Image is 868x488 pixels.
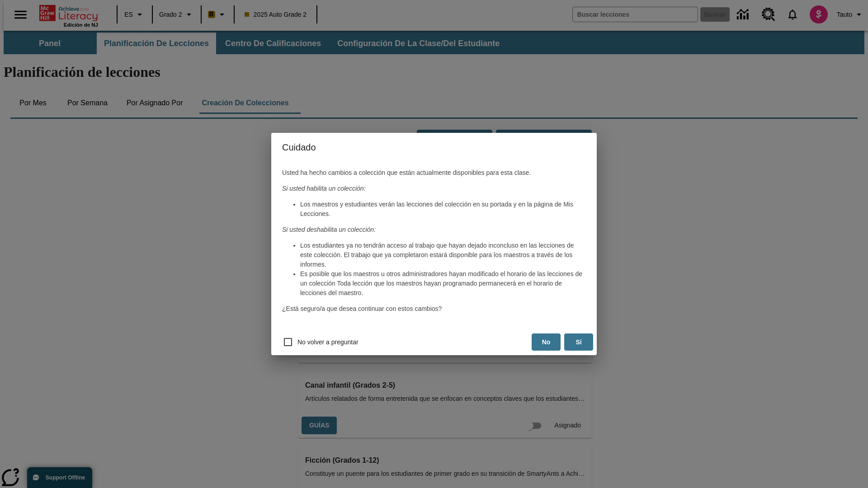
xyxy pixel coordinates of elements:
li: Los estudiantes ya no tendrán acceso al trabajo que hayan dejado inconcluso en las lecciones de e... [300,241,586,269]
li: Es posible que los maestros u otros administradores hayan modificado el horario de las lecciones ... [300,269,586,298]
li: Los maestros y estudiantes verán las lecciones del colección en su portada y en la página de Mis ... [300,200,586,219]
h4: Cuidado [271,133,597,162]
p: Usted ha hecho cambios a colección que están actualmente disponibles para esta clase. [282,168,586,178]
em: Si usted habilita un colección: [282,185,365,192]
em: Si usted deshabilita un colección: [282,226,376,233]
button: Sí [564,333,593,351]
p: ¿Está seguro/a que desea continuar con estos cambios? [282,304,586,314]
button: No [532,333,561,351]
span: No volver a preguntar [297,338,359,347]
